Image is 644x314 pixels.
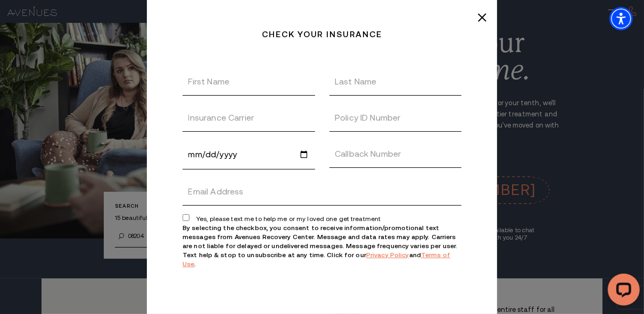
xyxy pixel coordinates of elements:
[329,140,462,168] input: Callback Number
[329,104,462,132] input: Policy ID Number
[183,223,461,268] p: By selecting the checkbox, you consent to receive information/promotional text messages from Aven...
[599,269,644,314] iframe: LiveChat chat widget
[196,215,381,222] span: Yes, please text me to help me or my loved one get treatment
[183,68,315,96] input: First Name
[366,251,409,258] a: Privacy Policy - open in a new tab
[609,7,633,30] div: Accessibility Menu
[183,251,450,267] a: Terms of Use - open in a new tab
[183,140,315,169] input: Date of Birth
[329,68,462,96] input: Last Name
[183,104,315,132] input: Insurance Carrier
[183,214,189,221] input: Yes, please text me to help me or my loved one get treatment
[183,178,461,206] input: Yes, please text me to help me or my loved one get treatment
[262,30,382,39] p: Check your insurance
